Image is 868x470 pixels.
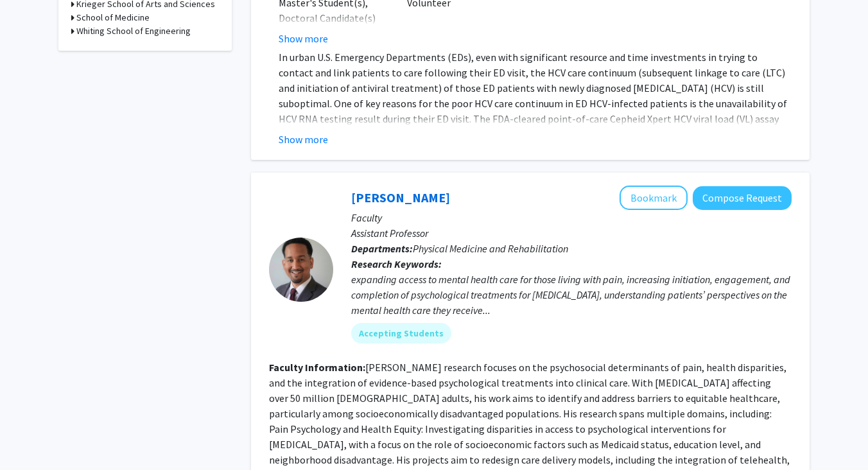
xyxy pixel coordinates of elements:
[269,361,365,374] b: Faculty Information:
[693,186,792,210] button: Compose Request to Fenan Rassu
[351,189,450,205] a: [PERSON_NAME]
[351,257,442,270] b: Research Keywords:
[76,24,191,38] h3: Whiting School of Engineering
[279,132,328,147] button: Show more
[351,225,792,241] p: Assistant Professor
[351,272,792,318] div: expanding access to mental health care for those living with pain, increasing initiation, engagem...
[10,412,55,460] iframe: Chat
[351,323,451,344] mat-chip: Accepting Students
[620,186,688,210] button: Add Fenan Rassu to Bookmarks
[351,210,792,225] p: Faculty
[351,242,413,255] b: Departments:
[413,242,568,255] span: Physical Medicine and Rehabilitation
[279,49,792,157] p: In urban U.S. Emergency Departments (EDs), even with significant resource and time investments in...
[279,31,328,46] button: Show more
[76,11,150,24] h3: School of Medicine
